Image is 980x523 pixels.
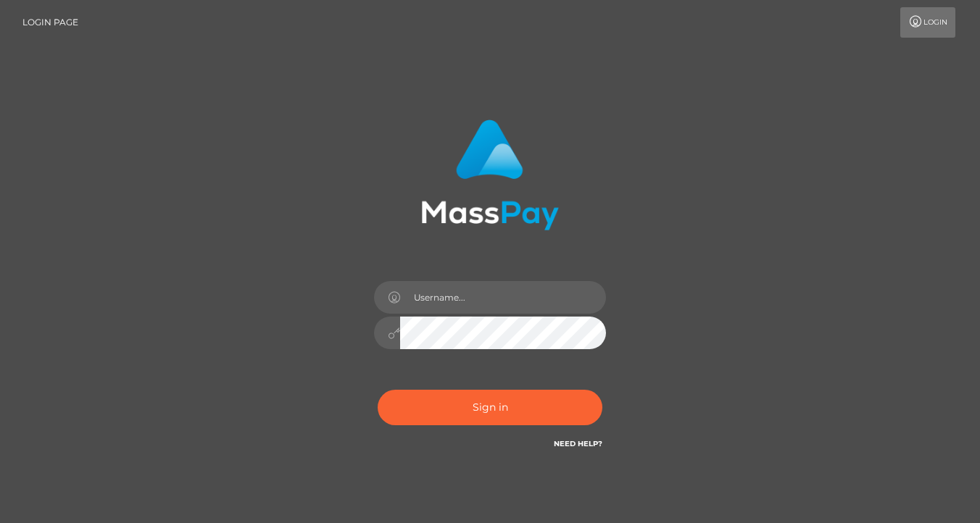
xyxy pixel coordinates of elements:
[900,7,955,38] a: Login
[22,7,78,38] a: Login Page
[400,281,606,314] input: Username...
[378,390,602,425] button: Sign in
[554,439,602,448] a: Need Help?
[421,120,559,230] img: MassPay Login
